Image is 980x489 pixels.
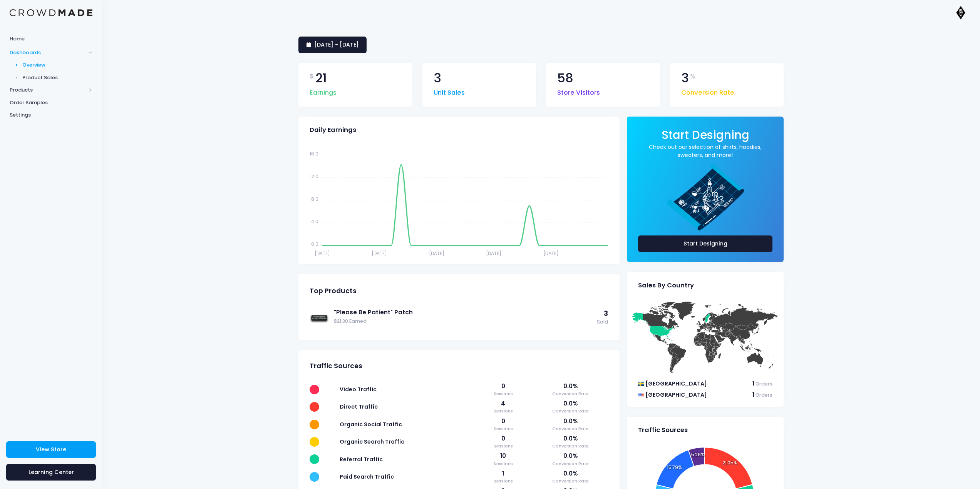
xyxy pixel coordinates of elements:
[752,391,754,399] span: 1
[340,456,383,463] span: Referral Traffic
[662,127,749,143] span: Start Designing
[486,250,501,256] tspan: [DATE]
[533,417,608,426] span: 0.0%
[533,382,608,391] span: 0.0%
[604,309,608,318] span: 3
[22,74,93,82] span: Product Sales
[481,452,525,460] span: 10
[638,426,688,434] span: Traffic Sources
[315,250,330,256] tspan: [DATE]
[756,392,772,398] span: Orders
[481,382,525,391] span: 0
[557,84,600,98] span: Store Visitors
[315,72,327,85] span: 21
[310,173,318,180] tspan: 12.0
[597,319,608,326] span: Sold
[638,282,694,289] span: Sales By Country
[481,408,525,414] span: Sessions
[434,84,465,98] span: Unit Sales
[314,41,359,48] span: [DATE] - [DATE]
[533,469,608,478] span: 0.0%
[533,408,608,414] span: Conversion Rate
[340,438,404,446] span: Organic Search Traffic
[310,126,356,134] span: Daily Earnings
[310,150,318,157] tspan: 16.0
[533,478,608,484] span: Conversion Rate
[481,434,525,443] span: 0
[481,399,525,408] span: 4
[533,391,608,397] span: Conversion Rate
[10,99,92,107] span: Order Samples
[533,452,608,460] span: 0.0%
[372,250,387,256] tspan: [DATE]
[6,441,96,458] a: View Store
[10,49,86,57] span: Dashboards
[310,287,357,295] span: Top Products
[10,86,86,94] span: Products
[310,72,314,81] span: $
[36,446,66,453] span: View Store
[481,478,525,484] span: Sessions
[662,134,749,141] a: Start Designing
[340,473,394,481] span: Paid Search Traffic
[543,250,559,256] tspan: [DATE]
[28,468,74,476] span: Learning Center
[638,235,772,252] a: Start Designing
[311,218,318,225] tspan: 4.0
[645,391,707,399] span: [GEOGRAPHIC_DATA]
[334,308,593,317] a: "Please Be Patient" Patch
[481,417,525,426] span: 0
[752,379,754,387] span: 1
[638,143,772,159] a: Check out our selection of shirts, hoodies, sweaters, and more!
[311,195,318,202] tspan: 8.0
[756,381,772,387] span: Orders
[340,386,377,393] span: Video Traffic
[334,318,593,325] span: $21.30 Earned
[6,464,96,481] a: Learning Center
[340,421,402,428] span: Organic Social Traffic
[557,72,573,85] span: 58
[533,399,608,408] span: 0.0%
[681,84,734,98] span: Conversion Rate
[22,61,93,69] span: Overview
[10,35,92,43] span: Home
[310,84,337,98] span: Earnings
[953,5,968,20] img: User
[429,250,444,256] tspan: [DATE]
[481,461,525,467] span: Sessions
[310,362,362,370] span: Traffic Sources
[533,426,608,432] span: Conversion Rate
[533,443,608,449] span: Conversion Rate
[481,391,525,397] span: Sessions
[481,443,525,449] span: Sessions
[481,426,525,432] span: Sessions
[533,461,608,467] span: Conversion Rate
[298,37,367,53] a: [DATE] - [DATE]
[681,72,689,85] span: 3
[340,403,378,411] span: Direct Traffic
[481,469,525,478] span: 1
[533,434,608,443] span: 0.0%
[690,72,695,81] span: %
[311,241,318,247] tspan: 0.0
[10,9,92,17] img: Logo
[434,72,441,85] span: 3
[645,380,707,387] span: [GEOGRAPHIC_DATA]
[10,111,92,119] span: Settings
